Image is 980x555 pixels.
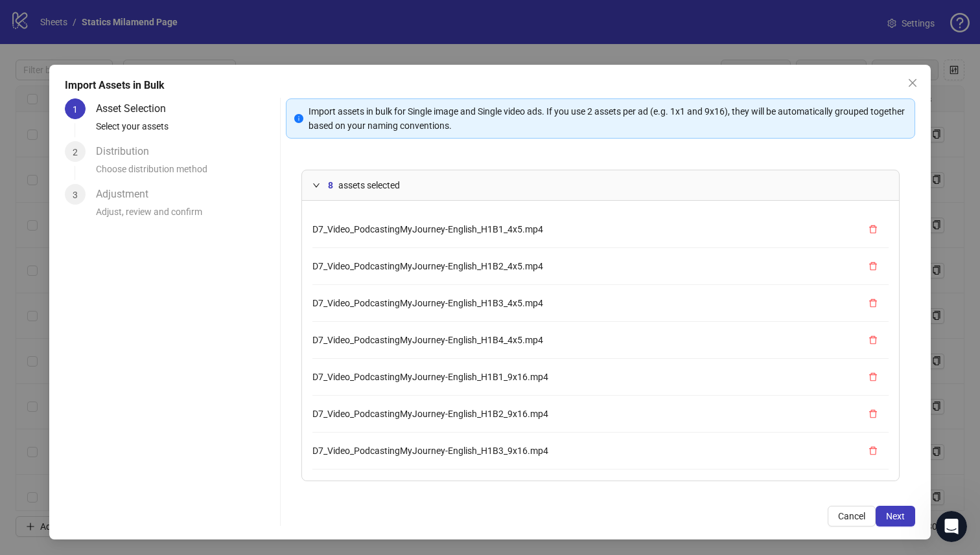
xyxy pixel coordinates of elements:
span: D7_Video_PodcastingMyJourney-English_H1B1_4x5.mp4 [312,224,543,234]
span: 1 [73,104,78,115]
span: delete [869,225,878,234]
iframe: Intercom live chat [936,511,967,542]
button: Close [902,73,923,93]
div: Choose distribution method [96,162,275,184]
span: D7_Video_PodcastingMyJourney-English_H1B1_9x16.mp4 [312,372,548,382]
span: D7_Video_PodcastingMyJourney-English_H1B2_9x16.mp4 [312,409,548,419]
span: delete [869,299,878,308]
div: Select your assets [96,119,275,141]
button: Cancel [828,506,876,527]
span: delete [869,335,878,345]
span: Cancel [838,511,865,521]
div: 8assets selected [302,170,900,200]
span: assets selected [338,178,400,192]
div: Asset Selection [96,98,176,119]
span: close [907,78,918,88]
span: delete [869,409,878,418]
span: D7_Video_PodcastingMyJourney-English_H1B2_4x5.mp4 [312,261,543,271]
div: Adjustment [96,184,159,205]
span: expanded [312,181,320,189]
span: Next [886,511,905,521]
span: 3 [73,190,78,200]
div: Distribution [96,141,159,162]
div: Adjust, review and confirm [96,205,275,227]
span: 8 [328,178,333,192]
span: delete [869,372,878,381]
span: delete [869,262,878,271]
span: D7_Video_PodcastingMyJourney-English_H1B3_4x5.mp4 [312,298,543,308]
div: Import assets in bulk for Single image and Single video ads. If you use 2 assets per ad (e.g. 1x1... [309,104,907,133]
span: info-circle [294,114,303,123]
span: D7_Video_PodcastingMyJourney-English_H1B3_9x16.mp4 [312,446,548,456]
span: D7_Video_PodcastingMyJourney-English_H1B4_4x5.mp4 [312,335,543,345]
span: 2 [73,147,78,157]
button: Next [876,506,915,527]
span: delete [869,446,878,455]
div: Import Assets in Bulk [65,78,916,93]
